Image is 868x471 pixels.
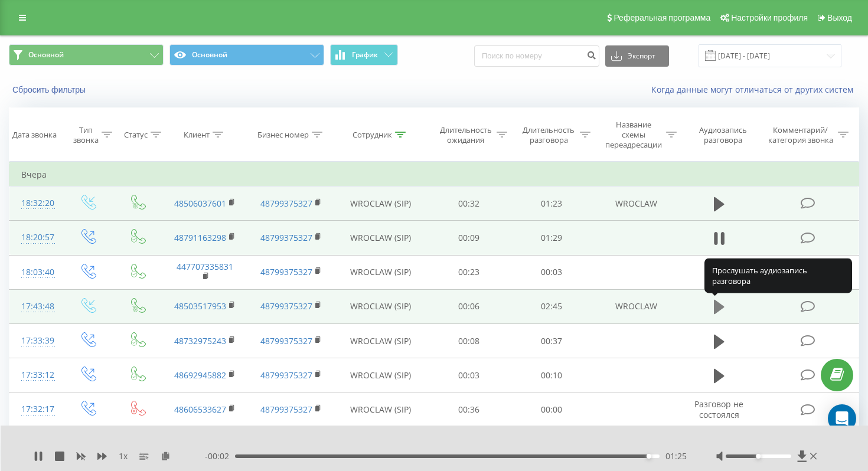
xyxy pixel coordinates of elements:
[260,266,312,277] a: 48799375327
[604,120,663,150] div: Название схемы переадресации
[9,163,859,187] td: Вчера
[260,198,312,209] a: 48799375327
[427,392,510,427] td: 00:36
[205,450,235,462] span: - 00:02
[352,51,378,59] span: График
[510,392,593,427] td: 00:00
[330,44,398,66] button: График
[174,369,226,381] a: 48692945882
[731,13,808,22] span: Настройки профиля
[593,187,679,221] td: WROCLAW
[647,454,651,459] div: Accessibility label
[510,289,593,323] td: 02:45
[21,364,50,387] div: 17:33:12
[510,187,593,221] td: 01:23
[427,221,510,255] td: 00:09
[334,392,427,427] td: WROCLAW (SIP)
[257,130,309,140] div: Бизнес номер
[665,450,687,462] span: 01:25
[260,404,312,415] a: 48799375327
[21,261,50,284] div: 18:03:40
[174,300,226,312] a: 48503517953
[427,255,510,289] td: 00:23
[21,398,50,421] div: 17:32:17
[174,232,226,243] a: 48791163298
[260,232,312,243] a: 48799375327
[510,358,593,392] td: 00:10
[260,335,312,346] a: 48799375327
[427,358,510,392] td: 00:03
[510,221,593,255] td: 01:29
[334,324,427,358] td: WROCLAW (SIP)
[174,198,226,209] a: 48506037601
[334,358,427,392] td: WROCLAW (SIP)
[73,125,99,145] div: Тип звонка
[521,125,577,145] div: Длительность разговора
[28,50,64,60] span: Основной
[510,255,593,289] td: 00:03
[174,335,226,346] a: 48732975243
[9,44,164,66] button: Основной
[124,130,148,140] div: Статус
[427,187,510,221] td: 00:32
[21,226,50,249] div: 18:20:57
[605,45,669,67] button: Экспорт
[119,450,128,462] span: 1 x
[827,13,852,22] span: Выход
[21,329,50,352] div: 17:33:39
[690,125,756,145] div: Аудиозапись разговора
[353,130,392,140] div: Сотрудник
[9,84,92,95] button: Сбросить фильтры
[169,44,324,66] button: Основной
[174,404,226,415] a: 48606533627
[334,187,427,221] td: WROCLAW (SIP)
[427,289,510,323] td: 00:06
[260,300,312,312] a: 48799375327
[334,255,427,289] td: WROCLAW (SIP)
[334,289,427,323] td: WROCLAW (SIP)
[704,258,852,293] div: Прослушать аудиозапись разговора
[756,454,761,459] div: Accessibility label
[614,13,710,22] span: Реферальная программа
[427,324,510,358] td: 00:08
[21,295,50,318] div: 17:43:48
[334,221,427,255] td: WROCLAW (SIP)
[184,130,210,140] div: Клиент
[766,125,835,145] div: Комментарий/категория звонка
[651,84,859,95] a: Когда данные могут отличаться от других систем
[828,404,856,433] div: Open Intercom Messenger
[177,261,233,272] a: 447707335831
[474,45,599,67] input: Поиск по номеру
[12,130,57,140] div: Дата звонка
[510,324,593,358] td: 00:37
[694,398,743,420] span: Разговор не состоялся
[438,125,494,145] div: Длительность ожидания
[21,192,50,215] div: 18:32:20
[593,289,679,323] td: WROCLAW
[260,369,312,381] a: 48799375327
